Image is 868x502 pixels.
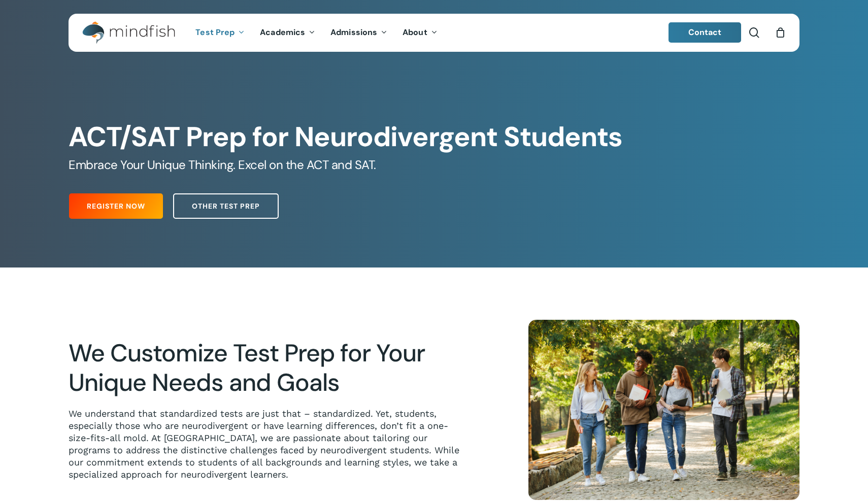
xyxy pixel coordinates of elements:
span: Register Now [87,201,145,211]
nav: Main Menu [188,14,445,52]
p: We understand that standardized tests are just that – standardized. Yet, students, especially tho... [69,408,468,481]
a: Other Test Prep [173,193,279,219]
a: Admissions [323,28,395,37]
a: Test Prep [188,28,252,37]
span: Academics [260,27,305,38]
a: Academics [252,28,323,37]
h2: We Customize Test Prep for Your Unique Needs and Goals [69,339,468,397]
h5: Embrace Your Unique Thinking. Excel on the ACT and SAT. [69,157,799,173]
a: About [395,28,445,37]
span: About [403,27,427,38]
header: Main Menu [69,14,799,52]
a: Cart [775,27,786,38]
a: Register Now [69,193,163,219]
span: Contact [688,27,722,38]
img: Happy Students 1 1 [528,320,799,500]
span: Other Test Prep [192,201,260,211]
span: Test Prep [195,27,235,38]
h1: ACT/SAT Prep for Neurodivergent Students [69,121,799,153]
a: Contact [669,22,742,43]
span: Admissions [330,27,377,38]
